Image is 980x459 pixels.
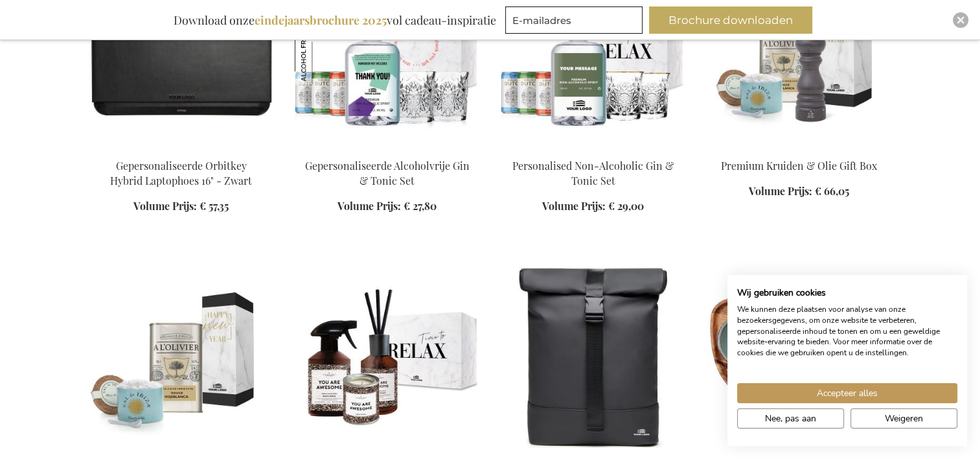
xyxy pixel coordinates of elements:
[337,199,437,214] a: Volume Prijs: € 27,80
[512,159,674,187] a: Personalised Non-Alcoholic Gin & Tonic Set
[404,199,437,213] span: € 27,80
[707,442,892,454] a: Gepersonaliseerde Nomimono Tapas Set
[505,6,643,34] input: E-mailadres
[707,266,892,447] img: Gepersonaliseerde Nomimono Tapas Set
[737,383,957,403] button: Accepteer alle cookies
[649,6,812,34] button: Brochure downloaden
[501,143,686,155] a: Personalised Non-Alcoholic Gin & Tonic Set Personalised Non-Alcoholic Gin & Tonic Set
[295,143,480,155] a: Gepersonaliseerde Alcoholvrije Gin & Tonic Set Gepersonaliseerde Alcoholvrije Gin & Tonic Set Gep...
[957,16,964,24] img: Close
[707,143,892,155] a: Premium Kruiden & Olie Gift Box
[721,159,877,172] a: Premium Kruiden & Olie Gift Box
[295,266,480,447] img: The Gift Label You Are Awesome Set
[608,199,644,213] span: € 29,00
[89,442,274,454] a: Kruiden & Olie Gift Box
[505,6,646,38] form: marketing offers and promotions
[542,199,644,214] a: Volume Prijs: € 29,00
[89,266,274,447] img: Kruiden & Olie Gift Box
[501,442,686,454] a: Personalised Baltimore Bike Bag - Black
[542,199,606,213] span: Volume Prijs:
[817,386,878,400] span: Accepteer alles
[305,159,470,187] a: Gepersonaliseerde Alcoholvrije Gin & Tonic Set
[749,184,812,198] span: Volume Prijs:
[133,199,229,214] a: Volume Prijs: € 57,35
[953,12,968,28] div: Close
[199,199,229,213] span: € 57,35
[168,6,502,34] div: Download onze vol cadeau-inspiratie
[737,408,844,429] button: Pas cookie voorkeuren aan
[501,266,686,447] img: Personalised Baltimore Bike Bag - Black
[255,12,387,28] b: eindejaarsbrochure 2025
[737,287,957,299] h2: Wij gebruiken cookies
[765,412,816,425] span: Nee, pas aan
[850,408,957,429] button: Alle cookies weigeren
[337,199,401,213] span: Volume Prijs:
[749,184,849,199] a: Volume Prijs: € 66,05
[737,304,957,359] p: We kunnen deze plaatsen voor analyse van onze bezoekersgegevens, om onze website te verbeteren, g...
[885,412,923,425] span: Weigeren
[89,143,274,155] a: Personalised Orbitkey Hybrid Laptop Sleeve 16" - Black Gepersonaliseerde Orbitkey Hybrid Laptopho...
[110,159,252,187] a: Gepersonaliseerde Orbitkey Hybrid Laptophoes 16" - Zwart
[295,29,350,84] img: Gepersonaliseerde Alcoholvrije Gin & Tonic Set
[815,184,849,198] span: € 66,05
[133,199,197,213] span: Volume Prijs:
[295,442,480,454] a: The Gift Label You Are Awesome Set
